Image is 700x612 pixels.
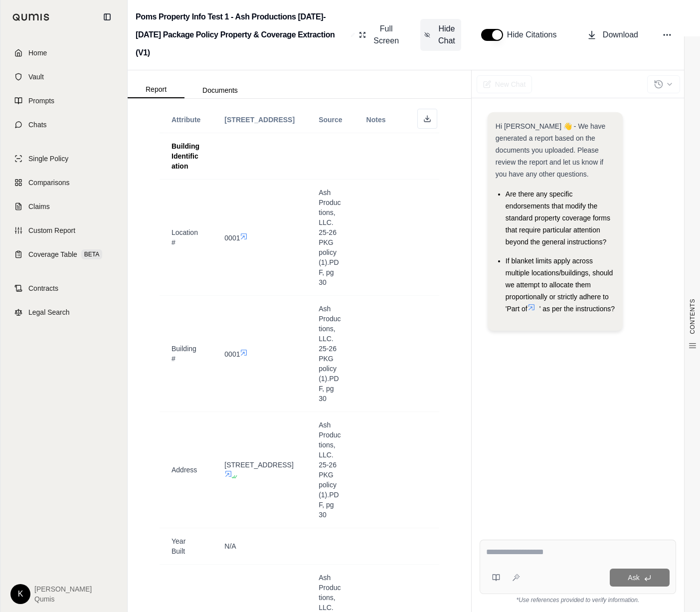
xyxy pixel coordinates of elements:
[224,461,293,469] span: [STREET_ADDRESS]
[319,421,341,519] span: Ash Productions, LLC. 25-26 PKG policy (1).PDF, pg 30
[28,72,44,82] span: Vault
[583,25,642,45] button: Download
[319,305,341,403] span: Ash Productions, LLC. 25-26 PKG policy (1).PDF, pg 30
[81,249,102,259] span: BETA
[224,350,240,358] span: 0001
[436,23,457,47] span: Hide Chat
[224,116,295,124] span: [STREET_ADDRESS]
[28,120,47,130] span: Chats
[28,154,68,164] span: Single Policy
[172,345,196,363] span: Building #
[319,189,341,286] span: Ash Productions, LLC. 25-26 PKG policy (1).PDF, pg 30
[6,66,121,88] a: Vault
[136,8,347,62] h2: Poms Property Info Test 1 - Ash Productions [DATE]-[DATE] Package Policy Property & Coverage Extr...
[6,42,121,64] a: Home
[28,96,54,106] span: Prompts
[628,574,639,582] span: Ask
[172,116,200,124] span: Attribute
[28,48,47,58] span: Home
[34,594,92,604] span: Qumis
[6,90,121,112] a: Prompts
[28,249,77,259] span: Coverage Table
[172,537,185,555] span: Year Built
[172,228,198,246] span: Location #
[6,114,121,136] a: Chats
[507,29,563,41] span: Hide Citations
[184,82,256,98] button: Documents
[99,9,115,25] button: Collapse sidebar
[172,142,199,170] span: Building Identification
[6,196,121,217] a: Claims
[6,301,121,323] a: Legal Search
[6,243,121,265] a: Coverage TableBETA
[6,277,121,299] a: Contracts
[417,109,437,129] button: Download as Excel
[355,19,404,51] button: Full Screen
[128,81,184,98] button: Report
[689,299,697,334] span: CONTENTS
[506,257,613,313] span: If blanket limits apply across multiple locations/buildings, should we attempt to allocate them p...
[172,466,197,474] span: Address
[319,116,342,124] span: Source
[6,172,121,194] a: Comparisons
[224,542,236,550] span: N/A
[12,13,50,21] img: Qumis Logo
[28,202,50,211] span: Claims
[28,307,70,317] span: Legal Search
[224,234,240,242] span: 0001
[28,225,75,235] span: Custom Report
[506,190,610,246] span: Are there any specific endorsements that modify the standard property coverage forms that require...
[603,29,638,41] span: Download
[6,219,121,241] a: Custom Report
[10,584,30,604] div: K
[610,569,670,587] button: Ask
[420,19,461,51] button: Hide Chat
[480,594,676,604] div: *Use references provided to verify information.
[539,305,615,313] span: ' as per the instructions?
[372,23,400,47] span: Full Screen
[6,148,121,170] a: Single Policy
[496,122,606,178] span: Hi [PERSON_NAME] 👋 - We have generated a report based on the documents you uploaded. Please revie...
[28,283,58,293] span: Contracts
[28,178,69,188] span: Comparisons
[34,584,92,594] span: [PERSON_NAME]
[366,116,386,124] span: Notes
